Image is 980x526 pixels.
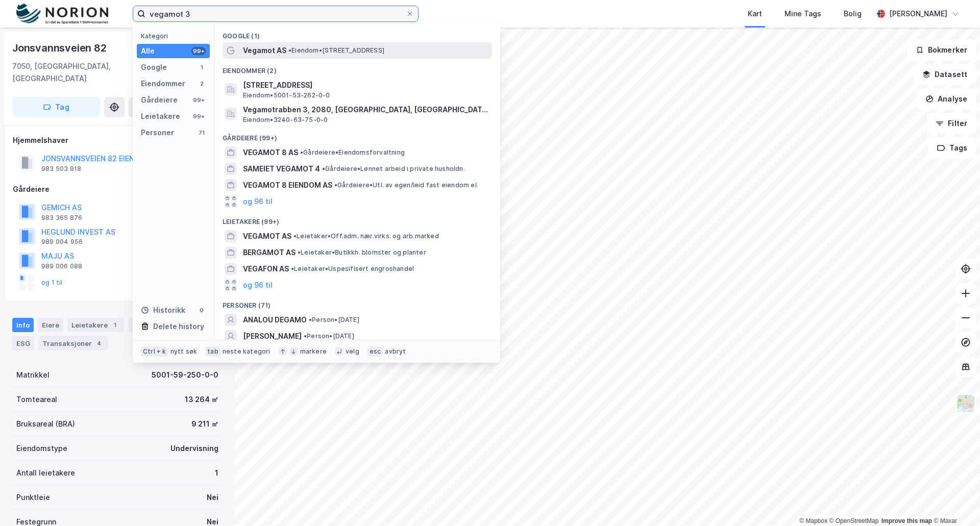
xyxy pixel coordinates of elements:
div: Historikk [141,304,185,316]
span: Gårdeiere • Utl. av egen/leid fast eiendom el. [334,181,478,189]
span: • [322,165,325,172]
div: 983 503 918 [41,165,81,173]
div: Gårdeiere [13,183,222,195]
span: • [293,232,297,240]
div: Bruksareal (BRA) [16,418,75,430]
div: 99+ [191,112,206,120]
span: BERGAMOT AS [243,246,296,259]
div: 983 365 876 [41,214,82,222]
div: Personer (71) [214,293,500,312]
span: Eiendom • [STREET_ADDRESS] [288,46,384,55]
div: Mine Tags [785,8,821,20]
span: • [334,181,337,189]
button: og 96 til [243,195,273,208]
input: Søk på adresse, matrikkel, gårdeiere, leietakere eller personer [145,6,406,21]
div: 71 [198,129,206,137]
div: Ctrl + k [141,346,168,357]
div: Punktleie [16,491,50,504]
button: Tag [12,97,100,117]
button: og 96 til [243,279,273,291]
span: VEGAMOT AS [243,230,291,242]
div: tab [205,346,220,357]
span: Vegamot AS [243,44,286,57]
div: Eiendommer (2) [214,59,500,77]
div: 99+ [191,96,206,104]
div: 989 006 088 [41,262,82,270]
span: Gårdeiere • Eiendomsforvaltning [300,148,405,157]
span: VEGAFON AS [243,263,289,275]
div: Tomteareal [16,393,57,406]
div: Kategori [141,32,210,40]
div: Datasett [128,318,179,332]
div: 4 [94,338,104,348]
span: Eiendom • 3240-63-75-0-0 [243,116,328,124]
div: avbryt [385,347,406,356]
span: VEGAMOT 8 AS [243,146,298,159]
div: 1 [215,467,218,479]
div: 989 004 956 [41,238,83,246]
div: Leietakere [67,318,124,332]
img: Z [956,394,975,413]
div: Leietakere [141,110,180,122]
span: VEGAMOT 8 EIENDOM AS [243,179,332,191]
div: [PERSON_NAME] [889,8,947,20]
span: SAMEIET VEGAMOT 4 [243,163,320,175]
button: Datasett [914,64,976,85]
button: Filter [927,113,976,134]
div: Eiere [38,318,63,332]
span: Gårdeiere • Lønnet arbeid i private husholdn. [322,165,465,173]
div: Leietakere (99+) [214,210,500,228]
button: Tags [928,138,976,158]
span: • [304,332,307,340]
span: Person • [DATE] [304,332,354,340]
a: Improve this map [881,517,932,524]
div: ESG [12,336,34,350]
span: Leietaker • Uspesifisert engroshandel [291,265,414,273]
div: Transaksjoner [38,336,108,350]
span: • [300,148,303,156]
div: Matrikkel [16,369,50,381]
div: 7050, [GEOGRAPHIC_DATA], [GEOGRAPHIC_DATA] [12,60,143,85]
div: esc [367,346,383,357]
div: Delete history [153,320,204,333]
div: Alle [141,45,155,57]
div: markere [300,347,327,356]
div: Jonsvannsveien 82 [12,40,109,56]
div: 99+ [191,47,206,55]
div: nytt søk [170,347,198,356]
a: Mapbox [799,517,827,524]
span: • [309,316,312,323]
div: Antall leietakere [16,467,75,479]
div: 9 211 ㎡ [191,418,218,430]
div: Google (1) [214,24,500,42]
div: 0 [198,306,206,314]
span: Vegamotrabben 3, 2080, [GEOGRAPHIC_DATA], [GEOGRAPHIC_DATA] [243,104,488,116]
span: ANALOU DEGAMO [243,314,307,326]
span: [PERSON_NAME] [243,330,302,342]
div: Eiendomstype [16,442,67,455]
div: Gårdeiere (99+) [214,126,500,144]
div: Eiendommer [141,78,185,90]
span: Person • [DATE] [309,316,359,324]
div: 1 [198,63,206,71]
iframe: Chat Widget [929,477,980,526]
div: velg [346,347,359,356]
div: Google [141,61,167,73]
div: Gårdeiere [141,94,178,106]
div: Info [12,318,34,332]
div: Personer [141,127,174,139]
div: neste kategori [223,347,271,356]
div: 1 [110,320,120,330]
span: Eiendom • 5001-53-262-0-0 [243,91,330,99]
div: Kart [748,8,762,20]
button: Bokmerker [907,40,976,60]
button: Analyse [917,89,976,109]
span: Leietaker • Butikkh. blomster og planter [298,248,426,257]
span: Leietaker • Off.adm. nær.virks. og arb.marked [293,232,439,240]
div: 2 [198,80,206,88]
div: 13 264 ㎡ [185,393,218,406]
div: Bolig [844,8,862,20]
div: 5001-59-250-0-0 [152,369,218,381]
span: • [288,46,291,54]
span: • [291,265,294,272]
